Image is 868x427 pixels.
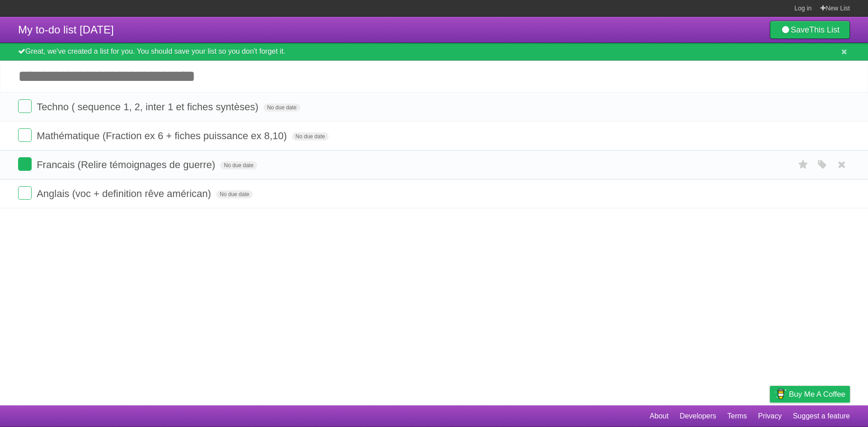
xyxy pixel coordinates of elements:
label: Done [18,99,32,113]
label: Star task [795,157,812,172]
a: Terms [727,408,747,425]
img: Buy me a coffee [774,386,787,402]
a: SaveThis List [770,21,850,39]
a: Suggest a feature [793,408,850,425]
span: Mathématique (Fraction ex 6 + fiches puissance ex 8,10) [37,130,289,141]
a: Privacy [758,408,782,425]
label: Done [18,186,32,200]
span: No due date [264,103,300,112]
label: Done [18,128,32,142]
span: No due date [216,190,253,198]
a: About [650,408,669,425]
span: Anglais (voc + definition rêve américan) [37,188,213,199]
span: Techno ( sequence 1, 2, inter 1 et fiches syntèses) [37,101,260,113]
b: This List [809,25,840,34]
a: Developers [679,408,716,425]
span: Buy me a coffee [789,386,845,402]
a: Buy me a coffee [770,386,850,403]
span: My to-do list [DATE] [18,23,114,36]
span: No due date [220,161,257,169]
span: No due date [292,132,329,141]
span: Francais (Relire témoignages de guerre) [37,159,217,170]
label: Done [18,157,32,171]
